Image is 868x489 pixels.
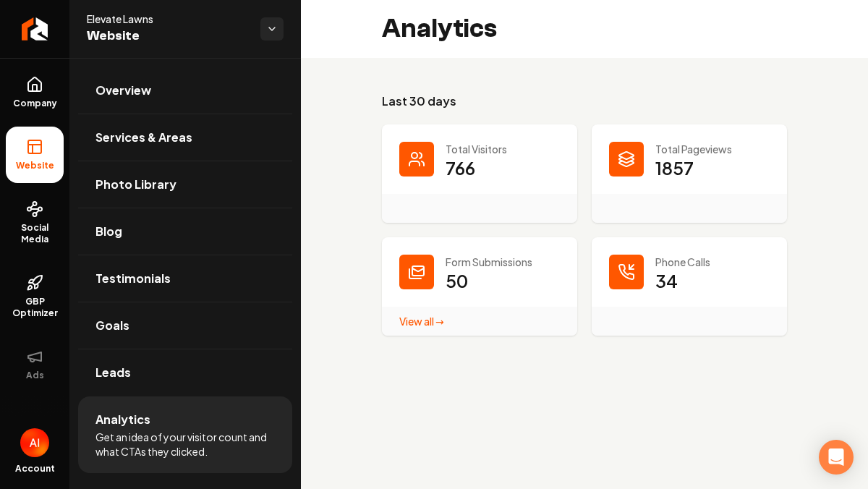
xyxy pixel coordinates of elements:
[78,349,292,396] a: Leads
[95,364,131,381] span: Leads
[87,26,249,46] span: Website
[382,14,497,43] h2: Analytics
[95,82,151,99] span: Overview
[95,176,176,193] span: Photo Library
[655,269,678,292] p: 34
[819,440,854,475] div: Open Intercom Messenger
[78,114,292,161] a: Services & Areas
[78,67,292,114] a: Overview
[6,222,64,245] span: Social Media
[95,129,192,146] span: Services & Areas
[446,255,560,269] p: Form Submissions
[15,463,55,475] span: Account
[655,255,770,269] p: Phone Calls
[655,156,694,179] p: 1857
[655,142,770,156] p: Total Pageviews
[10,160,60,171] span: Website
[6,296,64,319] span: GBP Optimizer
[78,255,292,302] a: Testimonials
[6,263,64,331] a: GBP Optimizer
[95,317,129,334] span: Goals
[382,93,787,110] h3: Last 30 days
[20,428,49,457] button: Open user button
[78,302,292,349] a: Goals
[6,189,64,257] a: Social Media
[95,223,122,240] span: Blog
[6,336,64,393] button: Ads
[446,156,475,179] p: 766
[20,428,49,457] img: Abdi Ismael
[87,12,249,26] span: Elevate Lawns
[22,17,48,41] img: Rebolt Logo
[95,430,275,459] span: Get an idea of your visitor count and what CTAs they clicked.
[95,411,150,428] span: Analytics
[95,270,171,287] span: Testimonials
[399,315,444,328] a: View all →
[20,370,50,381] span: Ads
[78,161,292,208] a: Photo Library
[7,98,63,109] span: Company
[446,142,560,156] p: Total Visitors
[78,208,292,255] a: Blog
[6,64,64,121] a: Company
[446,269,468,292] p: 50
